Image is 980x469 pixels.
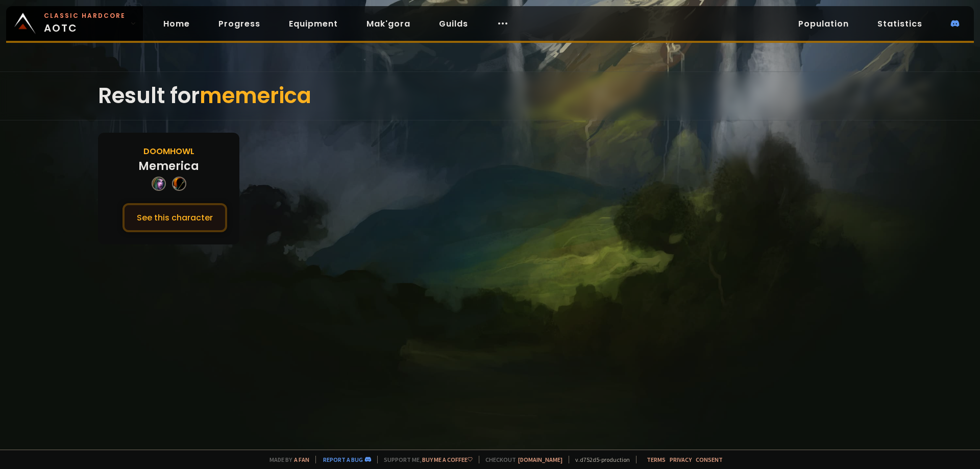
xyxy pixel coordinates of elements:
[647,456,666,463] a: Terms
[479,456,562,463] span: Checkout
[44,11,126,20] small: Classic Hardcore
[138,158,199,175] div: Memerica
[98,72,882,120] div: Result for
[294,456,309,463] a: a fan
[6,6,143,41] a: Classic HardcoreAOTC
[696,456,723,463] a: Consent
[210,13,268,34] a: Progress
[358,13,419,34] a: Mak'gora
[790,13,857,34] a: Population
[44,11,126,36] span: AOTC
[869,13,930,34] a: Statistics
[200,81,311,111] span: memerica
[323,456,363,463] a: Report a bug
[155,13,198,34] a: Home
[377,456,473,463] span: Support me,
[122,203,227,232] button: See this character
[281,13,346,34] a: Equipment
[422,456,473,463] a: Buy me a coffee
[263,456,309,463] span: Made by
[431,13,476,34] a: Guilds
[670,456,692,463] a: Privacy
[569,456,630,463] span: v. d752d5 - production
[518,456,562,463] a: [DOMAIN_NAME]
[143,145,194,158] div: Doomhowl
